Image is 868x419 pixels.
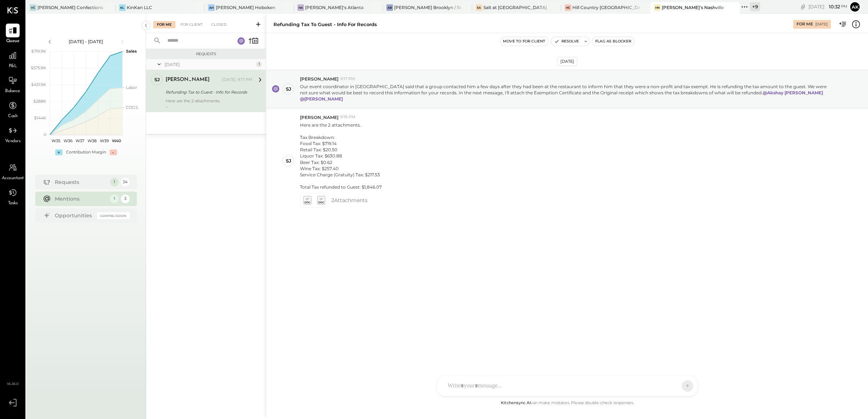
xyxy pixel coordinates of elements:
[476,4,482,11] div: Sa
[300,134,382,140] div: Tax Breakdown:
[286,157,291,164] div: SJ
[216,4,275,11] div: [PERSON_NAME] Hoboken
[331,193,368,208] span: 2 Attachment s
[31,49,46,54] text: $719.9K
[5,88,20,95] span: Balance
[572,4,640,11] div: Hill Country [GEOGRAPHIC_DATA]
[6,38,20,45] span: Queue
[31,65,46,70] text: $575.9K
[2,175,24,182] span: Accountant
[110,194,119,203] div: 1
[750,2,760,11] div: + 9
[297,4,304,11] div: HA
[33,99,46,104] text: $288K
[55,178,106,186] div: Requests
[0,161,25,182] a: Accountant
[121,178,130,186] div: 34
[126,85,137,90] text: Labor
[0,24,25,45] a: Queue
[8,200,18,207] span: Tasks
[305,4,364,11] div: [PERSON_NAME]'s Atlanta
[654,4,661,11] div: HN
[30,4,36,11] div: VC
[55,38,117,45] div: [DATE] - [DATE]
[300,147,382,153] div: Retail Tax: $20.50
[166,89,250,96] div: Refunding Tax to Guest - Info for Records
[0,186,25,207] a: Tasks
[500,37,548,46] button: Move to for client
[100,138,109,143] text: W39
[165,61,254,67] div: [DATE]
[66,149,106,155] div: Contribution Margin
[0,124,25,145] a: Vendors
[5,138,21,145] span: Vendors
[222,77,252,83] div: [DATE], 9:17 PM
[119,4,126,11] div: KL
[0,99,25,120] a: Cash
[483,4,547,11] div: Salt at [GEOGRAPHIC_DATA]
[88,138,97,143] text: W38
[154,76,160,83] div: SJ
[557,57,577,66] div: [DATE]
[300,76,338,82] span: [PERSON_NAME]
[394,4,461,11] div: [PERSON_NAME] Brooklyn / Rebel Cafe
[799,3,807,11] div: copy link
[166,98,252,108] div: Here are the 2 attachments.
[177,21,206,28] div: For Client
[815,22,828,27] div: [DATE]
[849,1,861,13] button: Ak
[126,105,138,110] text: COGS
[44,132,46,137] text: 0
[208,21,230,28] div: Closed
[763,90,823,95] strong: @Akshay [PERSON_NAME]
[300,114,338,120] span: [PERSON_NAME]
[256,61,262,67] div: 1
[0,74,25,95] a: Balance
[55,195,106,202] div: Mentions
[97,212,130,219] div: Coming Soon
[340,76,355,82] span: 9:17 PM
[300,172,382,178] div: Service Charge (Gratuity) Tax: $217.53
[662,4,724,11] div: [PERSON_NAME]'s Nashville
[63,138,72,143] text: W36
[300,83,834,102] p: Our event coordinator in [GEOGRAPHIC_DATA] said that a group contacted him a few days after they ...
[31,82,46,87] text: $431.9K
[273,21,377,28] div: Refunding Tax to Guest - Info for Records
[386,4,393,11] div: AB
[153,21,175,28] div: For Me
[286,86,291,93] div: SJ
[110,149,117,155] div: -
[300,96,343,102] strong: @[PERSON_NAME]
[110,178,119,186] div: 1
[300,165,382,172] div: Wine Tax: $257.40
[55,212,93,219] div: Opportunities
[121,194,130,203] div: 3
[340,114,356,120] span: 9:19 PM
[51,138,60,143] text: W35
[150,52,262,57] div: Requests
[111,138,121,143] text: W40
[34,115,46,120] text: $144K
[166,76,210,83] div: [PERSON_NAME]
[0,49,25,70] a: P&L
[796,21,813,27] div: For Me
[37,4,105,11] div: [PERSON_NAME] Confections - [GEOGRAPHIC_DATA]
[551,37,582,46] button: Resolve
[55,149,62,155] div: +
[300,153,382,159] div: Liquor Tax: $630.88
[76,138,84,143] text: W37
[8,113,17,120] span: Cash
[808,3,847,10] div: [DATE]
[9,63,17,70] span: P&L
[565,4,571,11] div: HC
[208,4,215,11] div: AH
[126,49,137,54] text: Sales
[127,4,152,11] div: KinKan LLC
[592,37,634,46] button: Flag as Blocker
[300,140,382,147] div: Food Tax: $719.14
[300,122,382,190] p: Here are the 2 attachments.
[300,159,382,165] div: Beer Tax: $0.62
[300,184,382,190] div: Total Tax refunded to Guest: $1,846.07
